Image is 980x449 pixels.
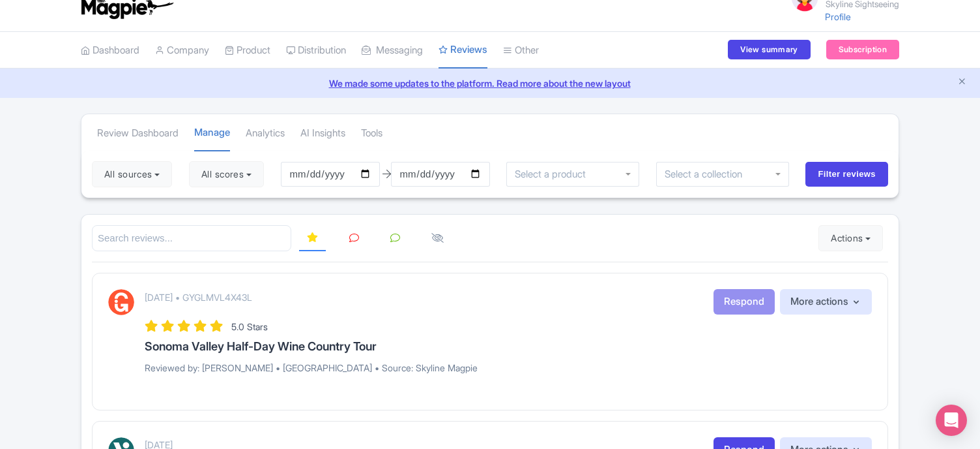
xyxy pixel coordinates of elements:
a: AI Insights [300,116,345,151]
input: Filter reviews [805,162,888,187]
a: Dashboard [81,33,139,69]
a: Manage [194,115,230,152]
button: Actions [818,225,883,251]
p: [DATE] • GYGLMVL4X43L [145,290,252,304]
button: All scores [189,161,264,187]
div: Open Intercom Messenger [936,405,967,436]
a: Analytics [246,116,285,151]
a: Reviews [439,32,487,69]
a: Product [225,33,270,69]
button: Respond [713,289,775,315]
button: All sources [92,161,172,187]
input: Select a product [515,168,593,180]
a: Subscription [826,40,899,59]
a: Other [503,33,539,69]
button: More actions [780,289,872,315]
input: Search reviews... [92,225,291,252]
a: Messaging [362,33,423,69]
img: GetYourGuide Logo [108,289,134,315]
button: Close announcement [957,75,967,90]
input: Select a collection [665,168,751,180]
a: View summary [728,40,810,59]
h3: Sonoma Valley Half-Day Wine Country Tour [145,340,872,353]
a: Distribution [286,33,346,69]
p: Reviewed by: [PERSON_NAME] • [GEOGRAPHIC_DATA] • Source: Skyline Magpie [145,361,872,375]
span: 5.0 Stars [231,321,268,332]
a: Tools [361,116,382,151]
a: We made some updates to the platform. Read more about the new layout [8,76,972,90]
a: Company [155,33,209,69]
a: Profile [825,11,851,22]
a: Review Dashboard [97,116,179,151]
